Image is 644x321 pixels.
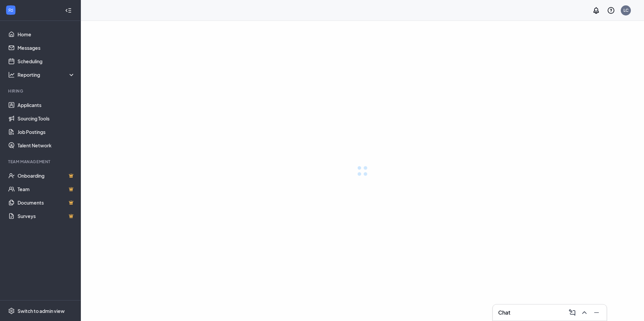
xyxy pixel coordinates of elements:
[18,28,75,41] a: Home
[18,125,75,139] a: Job Postings
[8,308,15,314] svg: Settings
[18,182,75,196] a: TeamCrown
[8,159,74,165] div: Team Management
[568,309,576,317] svg: ComposeMessage
[566,307,577,318] button: ComposeMessage
[18,169,75,182] a: OnboardingCrown
[18,71,75,78] div: Reporting
[590,307,601,318] button: Minimize
[8,88,74,94] div: Hiring
[65,7,72,14] svg: Collapse
[18,196,75,209] a: DocumentsCrown
[18,41,75,55] a: Messages
[592,6,600,14] svg: Notifications
[7,7,14,13] svg: WorkstreamLogo
[623,7,629,13] div: LC
[592,309,601,317] svg: Minimize
[18,98,75,112] a: Applicants
[607,6,615,14] svg: QuestionInfo
[18,209,75,223] a: SurveysCrown
[8,71,15,78] svg: Analysis
[498,309,510,316] h3: Chat
[18,55,75,68] a: Scheduling
[18,308,65,314] div: Switch to admin view
[580,309,588,317] svg: ChevronUp
[18,139,75,152] a: Talent Network
[18,112,75,125] a: Sourcing Tools
[578,307,589,318] button: ChevronUp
